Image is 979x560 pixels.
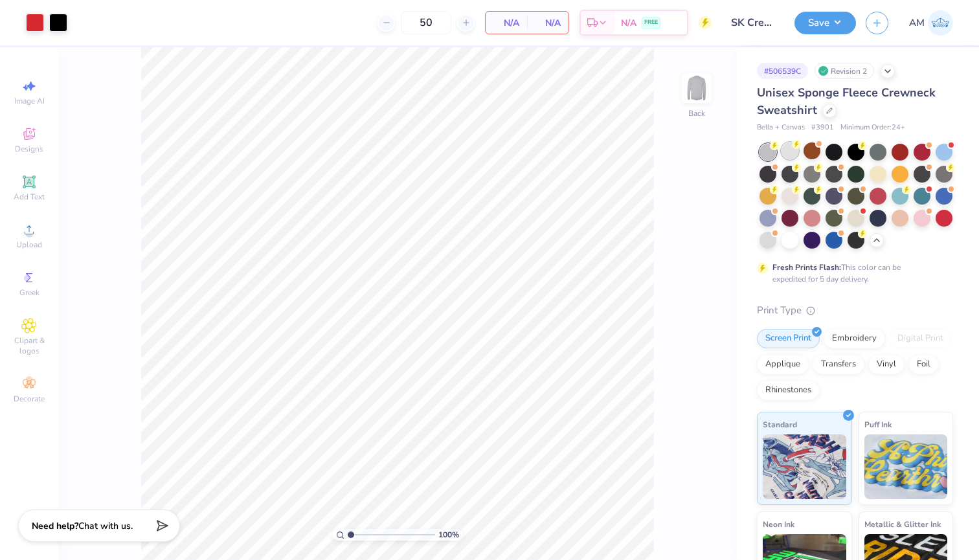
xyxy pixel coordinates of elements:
img: Ava Miller [928,10,953,36]
span: AM [909,16,925,30]
span: # 3901 [811,122,834,133]
div: Back [688,107,705,119]
div: Transfers [813,355,864,374]
span: Image AI [14,96,45,106]
div: Digital Print [889,329,952,348]
span: N/A [535,16,561,30]
div: This color can be expedited for 5 day delivery. [772,262,932,285]
span: Greek [19,287,39,298]
span: Bella + Canvas [757,122,805,133]
span: Neon Ink [763,517,794,531]
div: Rhinestones [757,381,820,400]
button: Save [794,12,856,34]
div: Foil [908,355,939,374]
span: Chat with us. [78,520,133,532]
div: # 506539C [757,63,808,79]
span: Puff Ink [864,418,892,431]
span: N/A [621,16,636,30]
div: Print Type [757,303,953,318]
span: FREE [644,18,658,27]
span: Unisex Sponge Fleece Crewneck Sweatshirt [757,85,936,118]
span: Metallic & Glitter Ink [864,517,941,531]
img: Standard [763,434,846,499]
div: Applique [757,355,809,374]
div: Vinyl [868,355,905,374]
div: Revision 2 [815,63,874,79]
span: Decorate [14,394,45,404]
span: Standard [763,418,797,431]
span: 100 % [438,529,459,541]
img: Puff Ink [864,434,948,499]
img: Back [684,75,710,101]
span: N/A [493,16,519,30]
strong: Fresh Prints Flash: [772,262,841,273]
span: Upload [16,240,42,250]
div: Embroidery [824,329,885,348]
span: Designs [15,144,43,154]
a: AM [909,10,953,36]
div: Screen Print [757,329,820,348]
span: Add Text [14,192,45,202]
strong: Need help? [32,520,78,532]
input: – – [401,11,451,34]
span: Clipart & logos [6,335,52,356]
span: Minimum Order: 24 + [840,122,905,133]
input: Untitled Design [721,10,785,36]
